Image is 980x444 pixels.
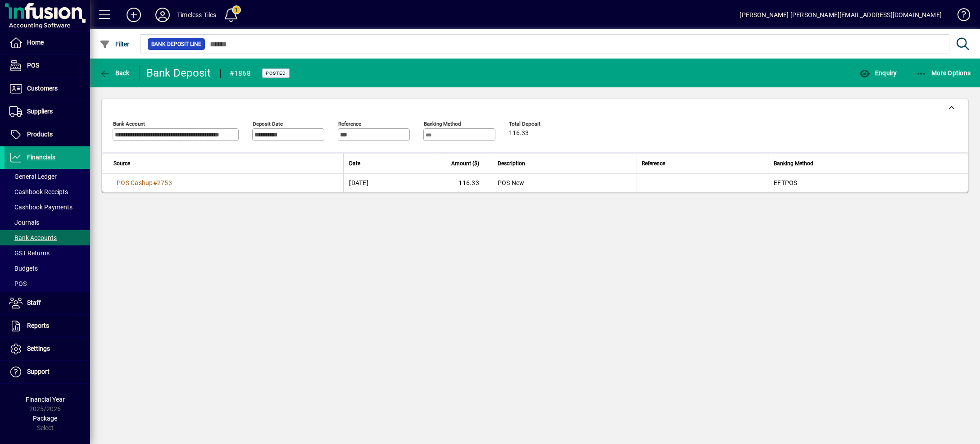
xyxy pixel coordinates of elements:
[26,396,65,403] span: Financial Year
[857,65,899,81] button: Enquiry
[916,69,971,77] span: More Options
[444,159,487,168] div: Amount ($)
[9,265,38,272] span: Budgets
[27,62,39,69] span: POS
[113,121,145,127] mat-label: Bank Account
[100,69,130,77] span: Back
[642,159,762,168] div: Reference
[5,338,90,360] a: Settings
[113,159,130,168] span: Source
[740,8,942,22] div: [PERSON_NAME] [PERSON_NAME][EMAIL_ADDRESS][DOMAIN_NAME]
[117,179,153,186] span: POS Cashup
[5,77,90,100] a: Customers
[157,179,172,186] span: 2753
[438,174,492,192] td: 116.33
[27,108,53,115] span: Suppliers
[27,368,50,375] span: Support
[5,361,90,383] a: Support
[349,159,360,168] span: Date
[5,245,90,261] a: GST Returns
[27,85,58,92] span: Customers
[509,121,563,127] span: Total Deposit
[27,345,50,352] span: Settings
[859,69,897,77] span: Enquiry
[509,130,529,137] span: 116.33
[97,65,132,81] button: Back
[113,159,338,168] div: Source
[266,70,286,76] span: Posted
[349,159,432,168] div: Date
[151,40,201,49] span: Bank Deposit Line
[5,199,90,215] a: Cashbook Payments
[5,215,90,230] a: Journals
[27,154,55,161] span: Financials
[9,204,73,211] span: Cashbook Payments
[338,121,361,127] mat-label: Reference
[97,36,132,52] button: Filter
[9,173,57,180] span: General Ledger
[27,322,49,329] span: Reports
[424,121,461,127] mat-label: Banking Method
[5,276,90,291] a: POS
[774,179,798,186] span: EFTPOS
[343,174,438,192] td: [DATE]
[253,121,283,127] mat-label: Deposit Date
[9,249,50,257] span: GST Returns
[774,159,957,168] div: Banking Method
[498,179,525,186] span: POS New
[5,230,90,245] a: Bank Accounts
[33,415,57,422] span: Package
[642,159,665,168] span: Reference
[5,100,90,123] a: Suppliers
[9,234,57,241] span: Bank Accounts
[9,188,68,195] span: Cashbook Receipts
[5,32,90,54] a: Home
[5,292,90,314] a: Staff
[5,184,90,199] a: Cashbook Receipts
[90,65,140,81] app-page-header-button: Back
[951,2,969,31] a: Knowledge Base
[27,299,41,306] span: Staff
[774,159,813,168] span: Banking Method
[177,8,216,22] div: Timeless Tiles
[914,65,973,81] button: More Options
[9,219,39,226] span: Journals
[5,315,90,337] a: Reports
[498,159,631,168] div: Description
[119,7,148,23] button: Add
[27,39,44,46] span: Home
[113,178,175,188] a: POS Cashup#2753
[5,261,90,276] a: Budgets
[9,280,27,287] span: POS
[230,66,251,81] div: #1868
[148,7,177,23] button: Profile
[153,179,157,186] span: #
[5,54,90,77] a: POS
[451,159,479,168] span: Amount ($)
[498,159,525,168] span: Description
[100,41,130,48] span: Filter
[27,131,53,138] span: Products
[5,169,90,184] a: General Ledger
[5,123,90,146] a: Products
[146,66,211,80] div: Bank Deposit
